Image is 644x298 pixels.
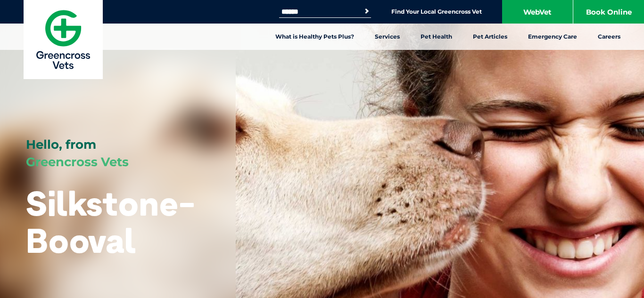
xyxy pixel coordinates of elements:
h1: Silkstone-Booval [26,185,210,259]
span: Greencross Vets [26,154,129,169]
span: Hello, from [26,137,96,152]
a: Services [364,24,410,50]
a: Pet Articles [462,24,518,50]
a: Find Your Local Greencross Vet [391,8,482,16]
a: What is Healthy Pets Plus? [265,24,364,50]
a: Emergency Care [518,24,587,50]
a: Pet Health [410,24,462,50]
a: Careers [587,24,631,50]
button: Search [362,7,372,16]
